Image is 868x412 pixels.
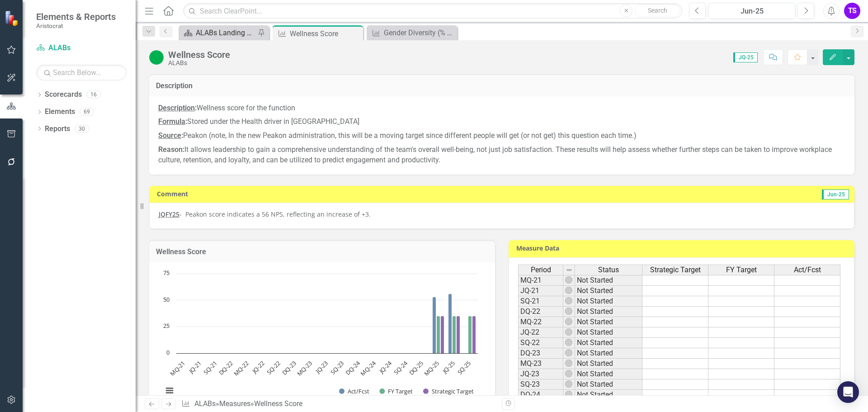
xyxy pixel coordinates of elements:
[565,391,572,398] img: wEE9TsDyXodHwAAAABJRU5ErkJggg==
[369,27,455,38] a: Gender Diversity (% [DEMOGRAPHIC_DATA])
[36,11,116,22] span: Elements & Reports
[168,50,230,60] div: Wellness Score
[377,359,394,375] text: JQ-24
[158,104,197,112] strong: :
[518,369,563,379] td: JQ-23
[440,359,457,375] text: JQ-25
[575,359,642,369] td: Not Started
[794,266,821,274] span: Act/Fcst
[158,269,482,405] svg: Interactive chart
[36,43,127,53] a: ALABs
[516,245,850,251] h3: Measure Data
[575,286,642,296] td: Not Started
[158,117,187,126] strong: :
[733,52,758,62] span: JQ-25
[329,359,345,376] text: SQ-23
[384,27,455,38] div: Gender Diversity (% [DEMOGRAPHIC_DATA])
[518,359,563,369] td: MQ-23
[158,103,845,115] p: Wellness score for the function
[575,317,642,327] td: Not Started
[168,359,187,378] text: MQ-21
[712,6,792,17] div: Jun-25
[565,276,572,284] img: wEE9TsDyXodHwAAAABJRU5ErkJggg==
[518,338,563,348] td: SQ-22
[518,390,563,400] td: DQ-24
[565,380,572,388] img: wEE9TsDyXodHwAAAABJRU5ErkJggg==
[166,348,170,356] text: 0
[531,266,551,274] span: Period
[379,387,413,395] button: Show FY Target
[565,328,572,336] img: wEE9TsDyXodHwAAAABJRU5ErkJggg==
[518,327,563,338] td: JQ-22
[75,125,89,133] div: 30
[437,316,440,353] path: MQ-25, 35. FY Target.
[468,316,472,353] path: SQ-25, 35. FY Target.
[565,339,572,346] img: wEE9TsDyXodHwAAAABJRU5ErkJggg==
[575,296,642,307] td: Not Started
[359,359,377,378] text: MQ-24
[158,145,184,154] strong: Reason:
[441,316,444,353] path: MQ-25, 35. Strategic Target.
[708,3,795,19] button: Jun-25
[635,5,680,17] button: Search
[158,269,486,405] div: Chart. Highcharts interactive chart.
[433,297,436,353] path: MQ-25, 53. Act/Fcst.
[422,359,441,378] text: MQ-25
[518,348,563,359] td: DQ-23
[149,50,164,65] img: On Track
[280,359,298,377] text: DQ-23
[45,107,75,117] a: Elements
[219,399,250,408] a: Measures
[184,316,472,353] g: FY Target, bar series 2 of 3 with 19 bars.
[86,91,101,99] div: 16
[518,286,563,296] td: JQ-21
[575,327,642,338] td: Not Started
[575,307,642,317] td: Not Started
[45,124,70,134] a: Reports
[575,275,642,286] td: Not Started
[575,348,642,359] td: Not Started
[565,318,572,325] img: wEE9TsDyXodHwAAAABJRU5ErkJggg==
[456,359,472,376] text: SQ-25
[339,387,369,395] button: Show Act/Fcst
[598,266,619,274] span: Status
[566,266,573,274] img: 8DAGhfEEPCf229AAAAAElFTkSuQmCC
[158,131,183,140] strong: :
[650,266,701,274] span: Strategic Target
[844,3,860,19] div: TS
[163,322,170,330] text: 25
[158,115,845,129] p: Stored under the Health driver in [GEOGRAPHIC_DATA]
[158,131,181,140] span: Source
[265,359,282,376] text: SQ-22
[575,369,642,379] td: Not Started
[202,359,218,376] text: SQ-21
[518,317,563,327] td: MQ-22
[290,28,361,39] div: Wellness Score
[159,210,179,218] strong: JQFY25
[186,359,203,375] text: JQ-21
[726,266,757,274] span: FY Target
[565,349,572,356] img: wEE9TsDyXodHwAAAABJRU5ErkJggg==
[453,316,456,353] path: JQ-25, 35. FY Target.
[232,359,250,378] text: MQ-22
[45,90,82,100] a: Scorecards
[648,7,667,14] span: Search
[181,27,255,38] a: ALABs Landing Page
[5,10,21,26] img: ClearPoint Strategy
[472,316,476,353] path: SQ-25, 35. Strategic Target.
[36,22,116,29] small: Aristocrat
[250,359,266,375] text: JQ-22
[565,308,572,315] img: wEE9TsDyXodHwAAAABJRU5ErkJggg==
[254,399,302,408] div: Wellness Score
[575,338,642,348] td: Not Started
[407,359,425,377] text: DQ-25
[313,359,330,375] text: JQ-23
[194,399,216,408] a: ALABs
[158,143,845,166] p: It allows leadership to gain a comprehensive understanding of the team's overall well-being, not ...
[457,316,460,353] path: JQ-25, 35. Strategic Target.
[184,316,476,353] g: Strategic Target, bar series 3 of 3 with 19 bars.
[156,82,848,90] h3: Description
[565,297,572,304] img: wEE9TsDyXodHwAAAABJRU5ErkJggg==
[837,381,859,403] div: Open Intercom Messenger
[80,108,94,116] div: 69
